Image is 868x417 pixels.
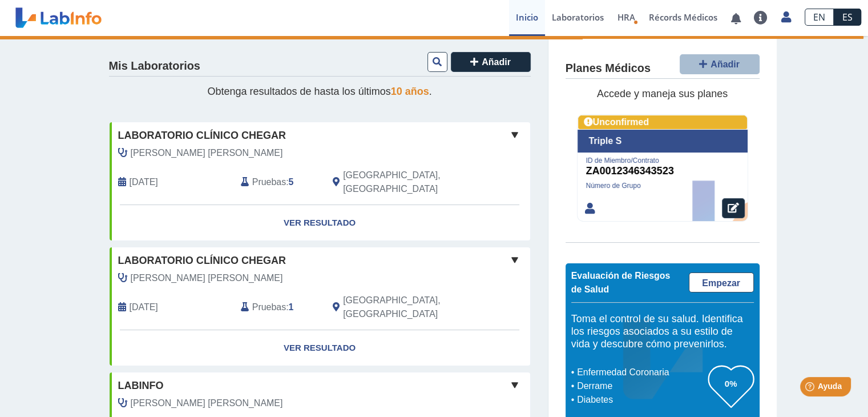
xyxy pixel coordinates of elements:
[289,302,294,312] b: 1
[343,169,469,196] span: Rio Grande, PR
[702,278,740,288] span: Empezar
[130,300,158,314] span: 2021-10-11
[207,86,431,97] span: Obtenga resultados de hasta los últimos .
[131,146,283,160] span: Jimenez Marchan, Carlos
[110,330,530,366] a: Ver Resultado
[289,177,294,187] b: 5
[252,175,286,189] span: Pruebas
[571,314,754,351] h5: Toma el control de su salud. Identifica los riesgos asociados a su estilo de vida y descubre cómo...
[617,11,635,23] span: HRA
[118,128,286,143] span: Laboratorio Clínico Chegar
[232,169,324,196] div: :
[118,253,286,268] span: Laboratorio Clínico Chegar
[680,54,760,74] button: Añadir
[482,57,511,67] span: Añadir
[710,59,740,69] span: Añadir
[131,271,283,285] span: Jimenez Marchan, Carlos
[252,300,286,314] span: Pruebas
[566,62,651,76] h4: Planes Médicos
[118,378,164,394] span: labinfo
[232,294,324,321] div: :
[571,271,671,294] span: Evaluación de Riesgos de Salud
[805,9,834,26] a: EN
[391,86,429,97] span: 10 años
[131,396,283,410] span: Jimenez Marchan, Carlos
[689,272,754,292] a: Empezar
[708,376,754,391] h3: 0%
[574,366,708,379] li: Enfermedad Coronaria
[597,89,728,100] span: Accede y maneja sus planes
[130,175,158,189] span: 2022-03-12
[574,379,708,393] li: Derrame
[110,205,530,241] a: Ver Resultado
[343,294,469,321] span: Rio Grande, PR
[834,9,861,26] a: ES
[451,52,531,72] button: Añadir
[574,393,708,407] li: Diabetes
[766,372,855,404] iframe: Help widget launcher
[109,59,200,73] h4: Mis Laboratorios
